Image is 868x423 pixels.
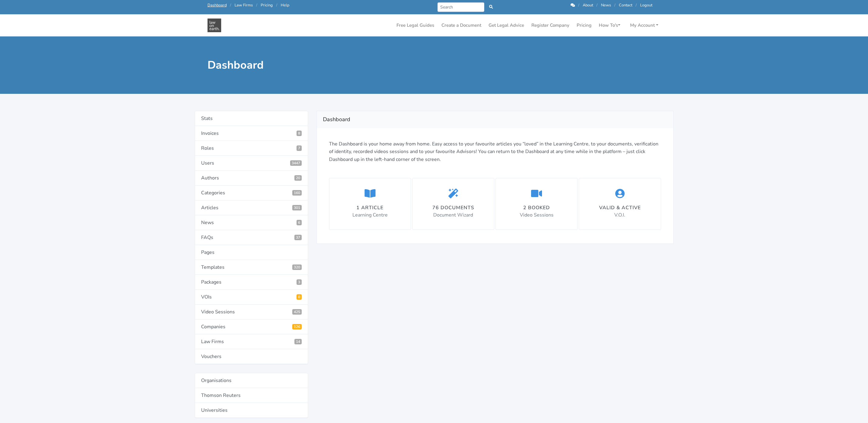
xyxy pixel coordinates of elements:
[208,58,430,72] h1: Dashboard
[352,204,388,211] div: 1 article
[292,190,302,196] span: 160
[297,294,302,300] span: Pending VOIs
[529,19,572,31] a: Register Company
[290,160,302,166] span: 3447
[195,200,308,215] a: Articles
[195,319,308,334] a: Companies126
[195,388,308,403] a: Thomson Reuters
[297,131,302,136] span: 8
[329,140,661,164] p: The Dashboard is your home away from home. Easy access to your favourite articles you “loved” in ...
[208,19,221,32] img: Law On Earth
[636,2,637,8] span: /
[195,215,308,230] a: News
[294,339,302,344] span: Law Firms
[574,19,594,31] a: Pricing
[235,2,253,8] a: Law Firms
[195,290,308,305] a: VOIs0
[439,19,484,31] a: Create a Document
[195,171,308,186] a: Authors20
[294,235,302,240] span: 37
[195,141,308,156] a: Roles7
[230,2,231,8] span: /
[195,186,308,200] a: Categories160
[195,334,308,349] a: Law Firms14
[297,145,302,151] span: 7
[599,204,641,211] div: Valid & Active
[601,2,611,8] a: News
[195,260,308,275] a: Templates
[394,19,437,31] a: Free Legal Guides
[329,178,411,230] a: 1 article Learning Centre
[432,211,474,219] p: Document Wizard
[583,2,593,8] a: About
[297,279,302,285] span: 3
[294,175,302,181] span: 20
[520,204,554,211] div: 2 booked
[195,275,308,290] a: Packages3
[208,2,227,8] a: Dashboard
[432,204,474,211] div: 76 documents
[496,178,578,230] a: 2 booked Video Sessions
[297,220,302,225] span: 6
[520,211,554,219] p: Video Sessions
[596,2,598,8] span: /
[578,2,579,8] span: /
[437,2,485,12] input: Search
[579,178,661,230] a: Valid & Active V.O.I.
[412,178,494,230] a: 76 documents Document Wizard
[486,19,527,31] a: Get Legal Advice
[599,211,641,219] p: V.O.I.
[352,211,388,219] p: Learning Centre
[614,2,616,8] span: /
[195,373,308,388] a: Organisations
[195,349,308,364] a: Vouchers
[292,324,302,329] span: Registered Companies
[195,111,308,126] a: Stats
[596,19,623,31] a: How To's
[256,2,257,8] span: /
[195,245,308,260] a: Pages
[195,305,308,319] a: Video Sessions425
[292,264,302,270] span: 320
[276,2,277,8] span: /
[195,126,308,141] a: Invoices8
[628,19,661,31] a: My Account
[323,115,667,125] h2: Dashboard
[292,309,302,315] span: Video Sessions
[619,2,632,8] a: Contact
[195,403,308,418] a: Universities
[292,205,302,210] span: 301
[195,156,308,171] a: Users3447
[261,2,273,8] a: Pricing
[281,2,289,8] a: Help
[195,230,308,245] a: FAQs
[640,2,652,8] a: Logout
